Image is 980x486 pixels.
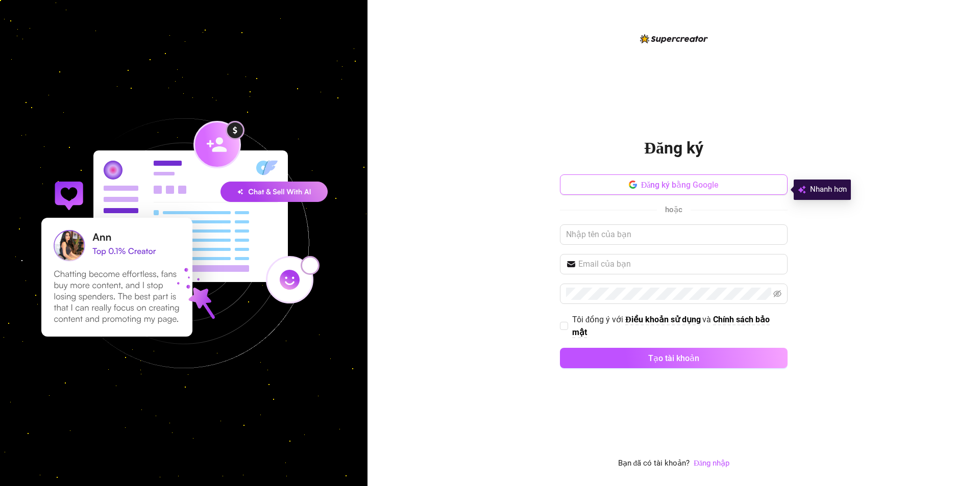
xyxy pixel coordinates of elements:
font: Đăng nhập [694,458,730,468]
a: Điều khoản sử dụng [625,315,701,325]
font: Tạo tài khoản [648,353,699,363]
button: Tạo tài khoản [560,348,788,368]
img: logo-BBDzfeDw.svg [640,34,708,43]
input: Email của bạn [578,258,781,270]
font: Đăng ký bằng Google [641,180,719,190]
img: signup-background-D0MIrEPF.svg [7,67,360,420]
input: Nhập tên của bạn [560,224,788,245]
font: Đăng ký [644,138,703,158]
font: Tôi đồng ý với [572,315,623,324]
font: Bạn đã có tài khoản? [618,458,690,468]
font: và [702,315,711,324]
font: hoặc [665,205,682,214]
span: mắt không nhìn thấy được [773,290,781,298]
a: Đăng nhập [694,457,730,470]
img: svg%3e [798,184,806,196]
font: Điều khoản sử dụng [625,315,701,324]
font: Nhanh hơn [810,185,847,194]
button: Đăng ký bằng Google [560,174,788,195]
